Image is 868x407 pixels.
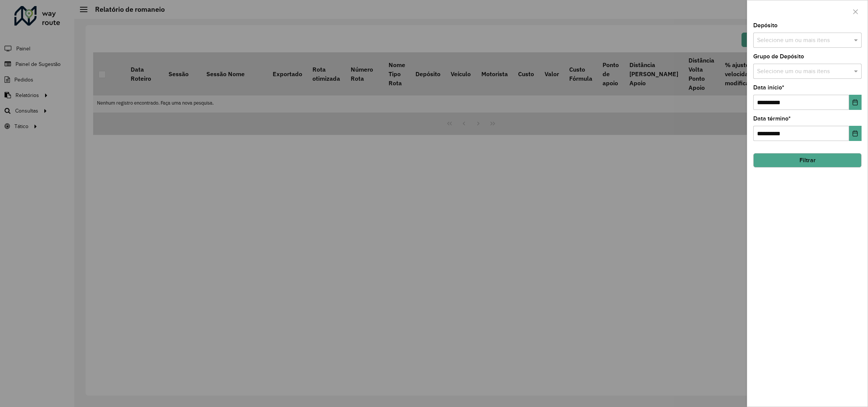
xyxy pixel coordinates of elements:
[753,52,804,61] label: Grupo de Depósito
[753,153,862,167] button: Filtrar
[753,21,777,30] label: Depósito
[849,126,862,141] button: Choose Date
[753,114,791,123] label: Data término
[849,95,862,110] button: Choose Date
[753,83,784,92] label: Data início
